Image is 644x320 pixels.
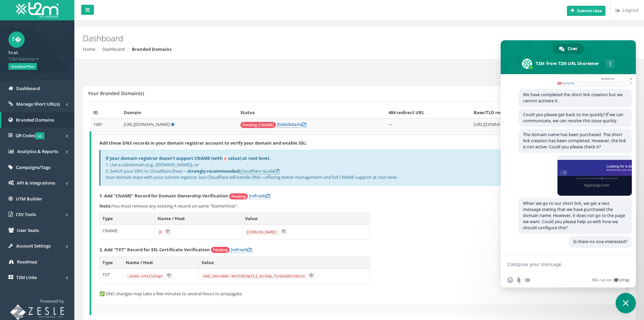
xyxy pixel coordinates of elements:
[616,293,636,313] div: Close chat
[10,304,64,320] img: T2M URL Shortener powered by Zesle Software Inc.
[605,59,615,68] div: More channels
[8,56,66,62] span: T2M Member
[240,122,276,128] span: Pending [CNAME]
[619,277,629,283] span: Crisp
[523,132,626,150] span: The domain name has been purchased. The short link creation has been completed. However, the link...
[100,213,155,225] th: Type
[523,92,623,104] span: We have completed the short link creation but we cannot activate it.
[16,274,37,280] span: T2M Links
[568,44,577,54] span: Chat
[16,132,44,138] span: QR Codes
[188,168,239,174] b: strongly recommended
[88,91,144,96] h5: Your Branded Domain(s)
[99,247,210,253] strong: 2. Add "TXT" Record for SSL Certificate Verification
[386,119,471,132] td: —
[99,203,621,209] p: You must remove any existing A record on same "Name/Host".
[17,259,37,265] span: Roadmap
[99,140,307,146] strong: Add these DNS records in your domain registrar account to verify your domain and enable SSL:
[132,46,171,52] strong: Branded Domains
[105,155,270,161] b: If your domain registrar doesn't support CNAME (with value) at root level,
[577,8,602,14] b: Submit idea
[83,46,95,52] a: Home
[386,107,471,119] th: 404 redirect URL
[8,63,37,70] span: Standard Plan
[573,239,627,244] span: Is there no one interested?
[100,269,123,283] td: TXT
[17,180,55,186] span: API & Integrations
[211,247,230,253] span: Pending
[100,225,155,239] td: CNAME
[231,247,252,253] a: [refresh]
[17,148,58,154] span: Analytics & Reports
[229,193,248,199] span: Pending
[121,107,238,119] th: Domain
[16,117,54,123] span: Branded Domains
[83,34,542,43] h2: Dashboard
[245,229,279,235] code: [DOMAIN_NAME]
[592,277,629,283] a: We run onCrisp
[16,164,50,170] span: Campaigns/Tags
[91,119,121,132] td: 1681
[523,112,623,124] span: Could you please get back to me quickly? If we can communicate, we can resolve this issue quickly.
[16,101,60,107] span: Manage Short URL(s)
[516,277,522,283] span: Send a file
[16,243,51,249] span: Account Settings
[155,213,242,225] th: Name / Host
[201,273,306,279] code: xWE_U0xuRWn-NK2TKESpItj_ELkWp_fy3aUZNs39ezs
[525,277,530,283] span: Audio message
[171,121,175,127] a: Default
[17,227,39,233] span: User Seats
[99,291,621,297] p: ✅ DNS changes may take a few minutes to several hours to propagate.
[507,277,513,283] span: Insert an emoji
[35,132,44,139] span: v2
[249,193,270,199] a: [refresh]
[102,46,125,52] a: Dashboard
[8,31,25,48] span: f�
[507,261,614,268] textarea: Compose your message...
[99,150,621,186] div: 1. Use a subdomain (e.g., [DOMAIN_NAME]), or 2. Switch your DNS to Cloudflare (free) — [ ] Your d...
[238,107,386,119] th: Status
[158,229,163,235] code: @
[277,121,307,128] a: [hidedetails]
[16,2,58,18] img: T2M
[240,168,279,174] a: Cloudflare Guide
[123,257,199,269] th: Name / Host
[242,213,369,225] th: Value
[99,203,112,209] b: Note:
[223,156,228,162] code: @
[16,196,42,202] span: UTM Builder
[553,44,584,54] div: Chat
[16,211,36,217] span: CSV Tools
[8,49,18,56] strong: fırat
[126,273,164,279] code: _acme-challenge
[100,257,123,269] th: Type
[199,257,370,269] th: Value
[124,121,170,127] span: [URL][DOMAIN_NAME]
[567,6,605,16] button: Submit idea
[8,48,66,62] a: fırat T2M Member
[16,85,40,91] span: Dashboard
[592,277,612,283] span: We run on
[99,193,228,199] strong: 1. Add "CNAME" Record for Domain Ownership Verification
[278,121,287,127] span: hide
[523,200,625,231] span: When we go to our short link, we get a text message stating that we have purchased the domain nam...
[91,107,121,119] th: ID
[471,107,584,119] th: Base/TLD redirect URL
[471,119,584,132] td: [URL][DOMAIN_NAME]
[40,298,64,304] span: Powered by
